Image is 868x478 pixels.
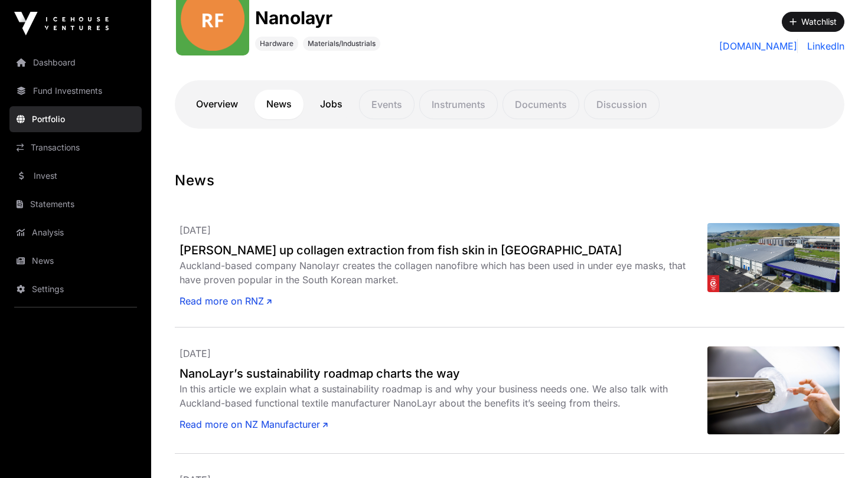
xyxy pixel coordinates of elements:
[9,191,142,217] a: Statements
[9,50,142,76] a: Dashboard
[180,294,272,308] a: Read more on RNZ
[9,220,142,245] a: Analysis
[184,90,250,119] a: Overview
[180,382,707,410] div: In this article we explain what a sustainability roadmap is and why your business needs one. We a...
[9,248,142,274] a: News
[9,276,142,302] a: Settings
[707,346,840,434] img: Nanofibre-roll-scaled.jpg
[14,12,109,35] img: Icehouse Ventures Logo
[254,90,304,119] a: News
[260,39,293,48] span: Hardware
[9,163,142,189] a: Invest
[255,7,380,28] h1: Nanolayr
[180,242,707,258] a: [PERSON_NAME] up collagen extraction from fish skin in [GEOGRAPHIC_DATA]
[180,223,707,237] p: [DATE]
[584,90,660,119] p: Discussion
[809,421,868,478] iframe: Chat Widget
[9,106,142,132] a: Portfolio
[707,223,840,292] img: 4LILI19_Aerial_view_of_Sanford_s_new_Bioactives_plant_in_Blenheim_jpg.jpeg
[308,39,376,48] span: Materials/Industrials
[782,12,844,32] button: Watchlist
[359,90,415,119] p: Events
[308,90,354,119] a: Jobs
[175,171,844,190] h1: News
[180,365,707,382] a: NanoLayr’s sustainability roadmap charts the way
[9,78,142,104] a: Fund Investments
[802,39,844,53] a: LinkedIn
[180,346,707,361] p: [DATE]
[184,90,835,119] nav: Tabs
[719,39,798,53] a: [DOMAIN_NAME]
[9,135,142,161] a: Transactions
[180,417,328,431] a: Read more on NZ Manufacturer
[419,90,498,119] p: Instruments
[502,90,579,119] p: Documents
[180,258,707,287] div: Auckland-based company Nanolayr creates the collagen nanofibre which has been used in under eye m...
